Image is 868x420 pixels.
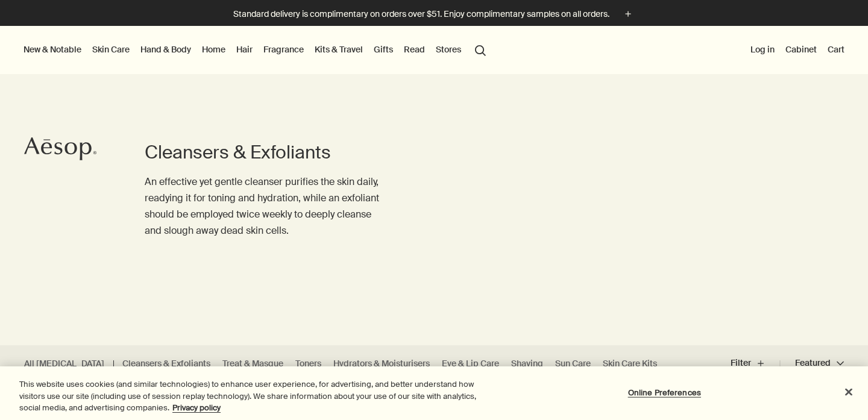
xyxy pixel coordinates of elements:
[145,140,386,165] h1: Cleansers & Exfoliants
[731,349,780,378] button: Filter
[401,42,427,57] a: Read
[295,358,321,369] a: Toners
[442,358,499,369] a: Eye & Lip Care
[780,349,844,378] button: Featured
[825,42,847,57] button: Cart
[233,8,609,20] p: Standard delivery is complimentary on orders over $51. Enjoy complimentary samples on all orders.
[21,42,84,57] button: New & Notable
[783,42,819,57] a: Cabinet
[627,380,702,404] button: Online Preferences, Opens the preference center dialog
[748,26,847,74] nav: supplementary
[90,42,132,57] a: Skin Care
[24,137,96,161] svg: Aesop
[470,38,491,61] button: Open search
[433,42,464,57] button: Stores
[261,42,306,57] a: Fragrance
[122,358,210,369] a: Cleansers & Exfoliants
[172,403,221,413] a: More information about your privacy, opens in a new tab
[200,42,228,57] a: Home
[222,358,283,369] a: Treat & Masque
[333,358,430,369] a: Hydrators & Moisturisers
[555,358,591,369] a: Sun Care
[138,42,193,57] a: Hand & Body
[19,378,477,414] div: This website uses cookies (and similar technologies) to enhance user experience, for advertising,...
[233,7,635,21] button: Standard delivery is complimentary on orders over $51. Enjoy complimentary samples on all orders.
[371,42,395,57] a: Gifts
[234,42,255,57] a: Hair
[24,358,104,369] a: All [MEDICAL_DATA]
[145,174,386,239] p: An effective yet gentle cleanser purifies the skin daily, readying it for toning and hydration, w...
[21,26,491,74] nav: primary
[312,42,365,57] a: Kits & Travel
[21,134,99,167] a: Aesop
[511,358,543,369] a: Shaving
[748,42,777,57] button: Log in
[835,378,862,405] button: Close
[603,358,657,369] a: Skin Care Kits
